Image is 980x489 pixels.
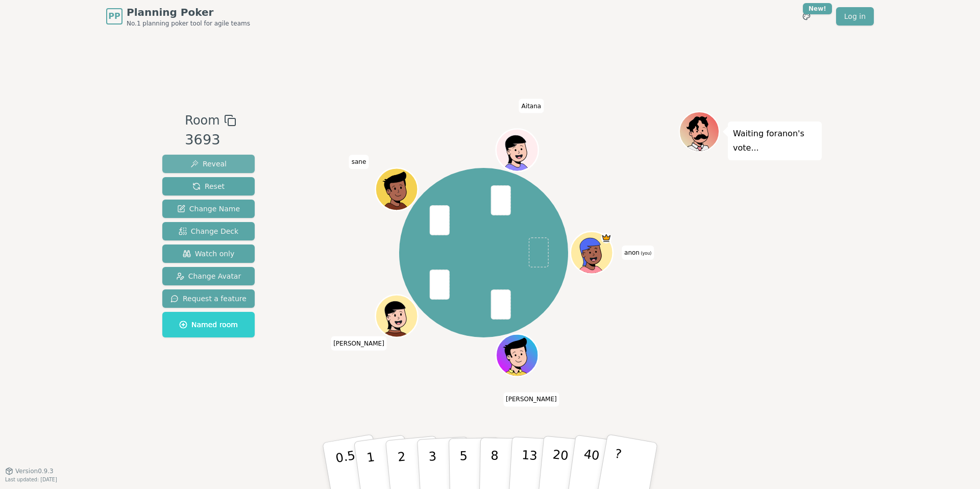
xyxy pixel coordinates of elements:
[127,19,250,28] span: No.1 planning poker tool for agile teams
[162,155,255,173] button: Reveal
[179,320,238,330] span: Named room
[162,222,255,240] button: Change Deck
[803,3,832,14] div: New!
[162,312,255,337] button: Named room
[177,204,240,214] span: Change Name
[185,130,236,151] div: 3693
[733,127,817,155] p: Waiting for anon 's vote...
[162,267,255,285] button: Change Avatar
[190,159,227,169] span: Reveal
[640,251,652,256] span: (you)
[162,200,255,218] button: Change Name
[185,111,219,130] span: Room
[127,5,250,19] span: Planning Poker
[5,467,54,475] button: Version0.9.3
[622,246,654,260] span: Click to change your name
[162,244,255,263] button: Watch only
[192,181,225,191] span: Reset
[5,477,57,482] span: Last updated: [DATE]
[519,99,544,113] span: Click to change your name
[106,5,250,28] a: PPPlanning PokerNo.1 planning poker tool for agile teams
[179,226,238,236] span: Change Deck
[162,177,255,195] button: Reset
[162,289,255,308] button: Request a feature
[176,271,241,281] span: Change Avatar
[108,10,120,22] span: PP
[349,155,369,169] span: Click to change your name
[601,233,611,243] span: anon is the host
[183,249,235,259] span: Watch only
[503,392,559,406] span: Click to change your name
[797,7,816,26] button: New!
[15,467,54,475] span: Version 0.9.3
[170,294,247,304] span: Request a feature
[572,233,611,273] button: Click to change your avatar
[836,7,874,26] a: Log in
[331,336,387,350] span: Click to change your name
